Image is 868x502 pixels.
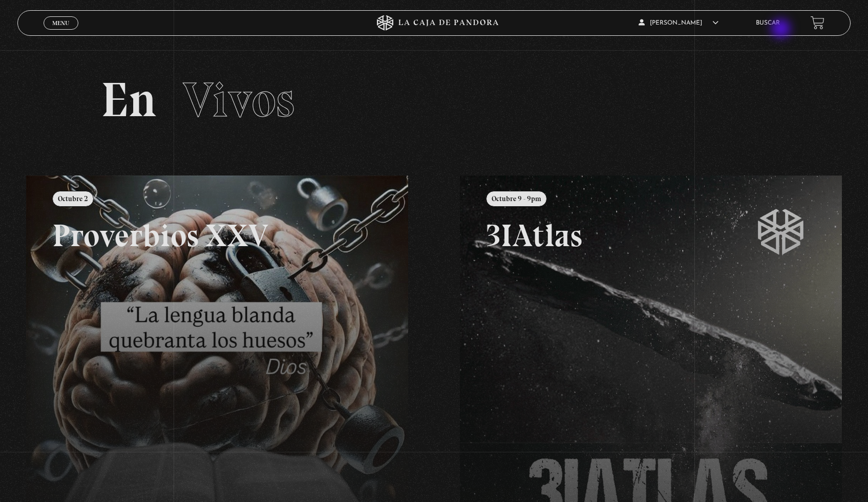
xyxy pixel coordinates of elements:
a: Buscar [756,20,780,26]
a: View your shopping cart [811,16,824,30]
span: Vivos [183,71,294,129]
span: [PERSON_NAME] [639,20,718,26]
h2: En [101,76,768,124]
span: Cerrar [49,28,73,35]
span: Menu [52,20,69,26]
